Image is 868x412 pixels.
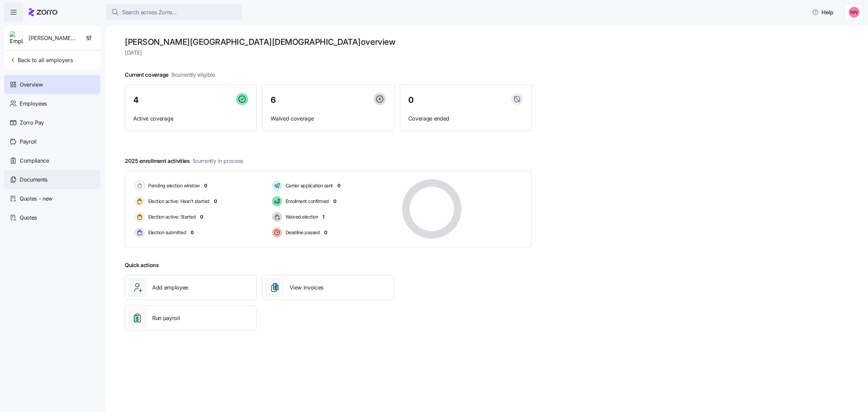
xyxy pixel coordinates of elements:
button: Help [807,5,839,19]
a: Zorro Pay [4,113,100,132]
span: Active coverage [133,114,248,123]
button: Search across Zorro... [106,4,241,20]
span: 0 [200,213,203,220]
a: Compliance [4,151,100,170]
span: Overview [20,80,43,89]
span: Documents [20,175,47,184]
span: Election active: Hasn't started [146,198,210,205]
img: 37cb906d10cb440dd1cb011682786431 [849,7,860,18]
span: Compliance [20,156,49,165]
a: Payroll [4,132,100,151]
span: 0 [408,96,414,104]
span: Quotes [20,213,37,222]
span: Coverage ended [408,114,523,123]
span: Run payroll [152,314,180,322]
span: 1 [322,213,324,220]
a: Quotes - new [4,189,100,208]
span: Pending election window [146,182,200,189]
span: Zorro Pay [20,118,44,127]
span: 1 currently in process [193,157,243,165]
h1: [PERSON_NAME][GEOGRAPHIC_DATA][DEMOGRAPHIC_DATA] overview [125,37,532,47]
span: 4 [133,96,139,104]
button: Back to all employers [7,53,76,67]
a: Documents [4,170,100,189]
span: 0 [204,182,207,189]
span: Waived coverage [271,114,386,123]
span: [DATE] [125,49,532,57]
a: Quotes [4,208,100,227]
span: Help [812,8,833,16]
a: Employees [4,94,100,113]
span: Employees [20,99,47,108]
span: Enrollment confirmed [283,198,329,205]
span: Payroll [20,137,37,146]
span: Quotes - new [20,194,53,203]
span: Waived election [283,213,318,220]
span: Current coverage [125,71,215,79]
span: Deadline passed [283,229,320,236]
span: Add employee [152,283,188,292]
span: Carrier application sent [283,182,333,189]
span: Election active: Started [146,213,196,220]
span: [PERSON_NAME][GEOGRAPHIC_DATA][DEMOGRAPHIC_DATA] [28,34,77,42]
span: Election submitted [146,229,186,236]
a: Overview [4,75,100,94]
span: 0 [333,198,336,205]
span: Quick actions [125,261,159,269]
span: 6 [271,96,276,104]
span: View invoices [290,283,323,292]
span: 0 [337,182,340,189]
span: Search across Zorro... [122,8,177,17]
img: Employer logo [10,32,23,45]
span: 0 [324,229,327,236]
span: 9 currently eligible [171,71,215,79]
span: 0 [214,198,217,205]
span: 2025 enrollment activities [125,157,243,165]
span: 0 [191,229,194,236]
span: Back to all employers [9,56,73,64]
